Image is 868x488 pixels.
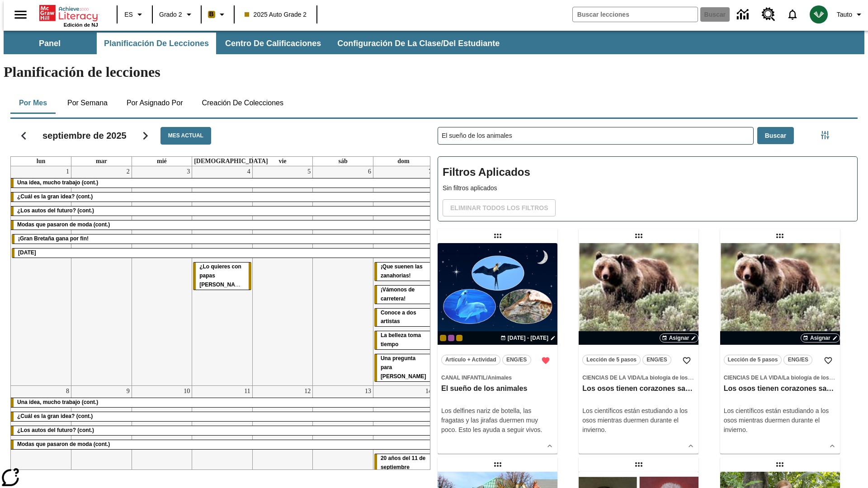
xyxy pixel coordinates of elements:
[124,10,133,19] span: ES
[160,127,211,145] button: Mes actual
[816,126,834,144] button: Menú lateral de filtros
[12,235,433,244] div: ¡Gran Bretaña gana por fin!
[679,352,695,369] button: Añadir a mis Favoritas
[582,384,695,394] h3: Los osos tienen corazones sanos, pero ¿por qué?
[684,439,698,453] button: Ver más
[783,355,812,365] button: ENG/ES
[64,386,71,397] a: 8 de septiembre de 2025
[491,457,505,472] div: Lección arrastrable: Los edificios más extraños del mundo
[502,355,531,365] button: ENG/ES
[313,166,373,385] td: 6 de septiembre de 2025
[185,166,192,177] a: 3 de septiembre de 2025
[441,406,554,435] div: Los delfines nariz de botella, las fragatas y las jirafas duermen muy poco. Esto les ayuda a segu...
[374,263,433,281] div: ¡Que suenen las zanahorias!
[42,130,127,141] h2: septiembre de 2025
[119,92,190,114] button: Por asignado por
[374,354,433,381] div: Una pregunta para Joplin
[71,166,132,385] td: 2 de septiembre de 2025
[443,161,853,183] h2: Filtros Aplicados
[11,221,434,230] div: Modas que pasaron de moda (cont.)
[5,33,95,54] button: Panel
[582,406,695,435] p: Los científicos están estudiando a los osos mientras duermen durante el invierno.
[104,38,209,49] span: Planificación de lecciones
[438,127,753,144] input: Buscar lecciones
[225,38,321,49] span: Centro de calificaciones
[374,454,433,472] div: 20 años del 11 de septiembre
[491,229,505,243] div: Lección arrastrable: El sueño de los animales
[438,243,557,454] div: lesson details
[669,334,689,342] span: Asignar
[646,355,667,365] span: ENG/ES
[632,457,646,472] div: Lección arrastrable: Mujeres notables de la Ilustración
[804,3,833,26] button: Escoja un nuevo avatar
[17,193,93,200] span: ¿Cuál es la gran idea? (cont.)
[306,166,312,177] a: 5 de septiembre de 2025
[582,355,641,365] button: Lección de 5 pasos
[441,375,486,381] span: Canal Infantil
[192,157,270,166] a: jueves
[125,386,132,397] a: 9 de septiembre de 2025
[381,310,416,325] span: Conoce a dos artistas
[374,331,433,349] div: La belleza toma tiempo
[424,386,434,397] a: 14 de septiembre de 2025
[801,333,840,343] button: Asignar Elegir fechas
[438,156,858,221] div: Filtros Aplicados
[756,2,781,27] a: Centro de recursos, Se abrirá en una pestaña nueva.
[35,157,47,166] a: lunes
[810,334,830,342] span: Asignar
[728,355,778,365] span: Lección de 5 pasos
[381,455,425,470] span: 20 años del 11 de septiembre
[820,352,836,369] button: Añadir a mis Favoritas
[642,375,764,381] span: La biología de los sistemas humanos y la salud
[330,33,507,54] button: Configuración de la clase/del estudiante
[11,398,434,407] div: Una idea, mucho trabajo (cont.)
[17,441,110,447] span: Modas que pasaron de moda (cont.)
[209,9,214,20] span: B
[445,355,496,365] span: Artículo + Actividad
[487,375,511,381] span: Animales
[538,352,554,369] button: Remover de Favoritas
[11,412,434,421] div: ¿Cuál es la gran idea? (cont.)
[39,3,98,28] div: Portada
[363,386,373,397] a: 13 de septiembre de 2025
[245,10,307,19] span: 2025 Auto Grade 2
[194,92,291,114] button: Creación de colecciones
[499,334,557,342] button: 23 sept - 23 sept Elegir fechas
[660,333,699,343] button: Asignar Elegir fechas
[159,10,182,19] span: Grado 2
[586,355,637,365] span: Lección de 5 pasos
[302,386,312,397] a: 12 de septiembre de 2025
[17,399,98,405] span: Una idea, mucho trabajo (cont.)
[336,157,349,166] a: sábado
[381,332,421,347] span: La belleza toma tiempo
[456,335,462,341] div: New 2025 class
[17,413,93,419] span: ¿Cuál es la gran idea? (cont.)
[579,243,698,454] div: lesson details
[11,206,434,216] div: ¿Los autos del futuro? (cont.)
[724,384,836,394] h3: Los osos tienen corazones sanos, pero ¿por qué?
[781,3,804,26] a: Notificaciones
[193,263,251,290] div: ¿Lo quieres con papas fritas?
[199,263,248,288] span: ¿Lo quieres con papas fritas?
[11,166,71,385] td: 1 de septiembre de 2025
[10,92,56,114] button: Por mes
[810,5,828,23] img: avatar image
[11,426,434,435] div: ¿Los autos del futuro? (cont.)
[218,33,328,54] button: Centro de calificaciones
[4,64,864,80] h1: Planificación de lecciones
[7,1,34,28] button: Abrir el menú lateral
[132,166,192,385] td: 3 de septiembre de 2025
[632,229,646,243] div: Lección arrastrable: Los osos tienen corazones sanos, pero ¿por qué?
[441,384,554,394] h3: El sueño de los animales
[12,124,35,147] button: Regresar
[757,127,794,145] button: Buscar
[443,183,853,193] p: Sin filtros aplicados
[17,207,94,214] span: ¿Los autos del futuro? (cont.)
[427,166,434,177] a: 7 de septiembre de 2025
[788,355,808,365] span: ENG/ES
[11,440,434,449] div: Modas que pasaron de moda (cont.)
[641,375,642,381] span: /
[440,335,446,341] div: Clase actual
[192,166,253,385] td: 4 de septiembre de 2025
